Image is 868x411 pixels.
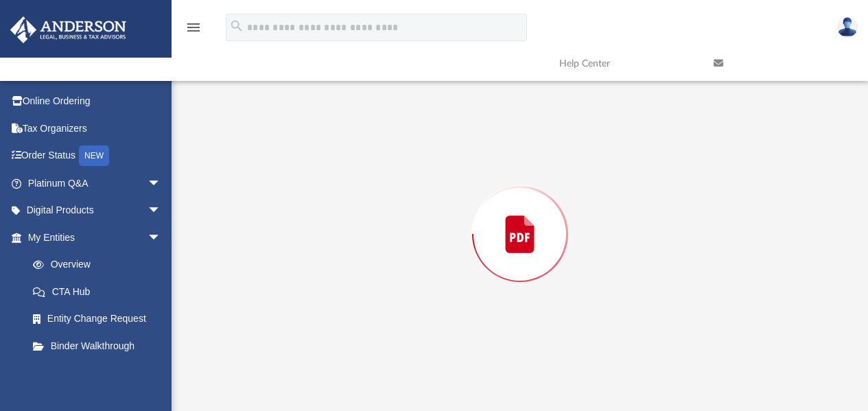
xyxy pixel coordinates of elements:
[10,115,182,142] a: Tax Organizers
[185,19,202,36] i: menu
[148,197,175,225] span: arrow_drop_down
[10,197,182,224] a: Digital Productsarrow_drop_down
[19,278,182,305] a: CTA Hub
[19,332,182,360] a: Binder Walkthrough
[229,19,244,34] i: search
[19,305,182,333] a: Entity Change Request
[837,17,858,37] img: User Pic
[148,169,175,198] span: arrow_drop_down
[549,36,703,91] a: Help Center
[10,142,182,170] a: Order StatusNEW
[19,360,175,387] a: My Blueprint
[148,224,175,252] span: arrow_drop_down
[185,26,202,36] a: menu
[79,145,109,166] div: NEW
[10,169,182,197] a: Platinum Q&Aarrow_drop_down
[6,16,130,43] img: Anderson Advisors Platinum Portal
[19,251,182,279] a: Overview
[10,224,182,251] a: My Entitiesarrow_drop_down
[10,88,182,115] a: Online Ordering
